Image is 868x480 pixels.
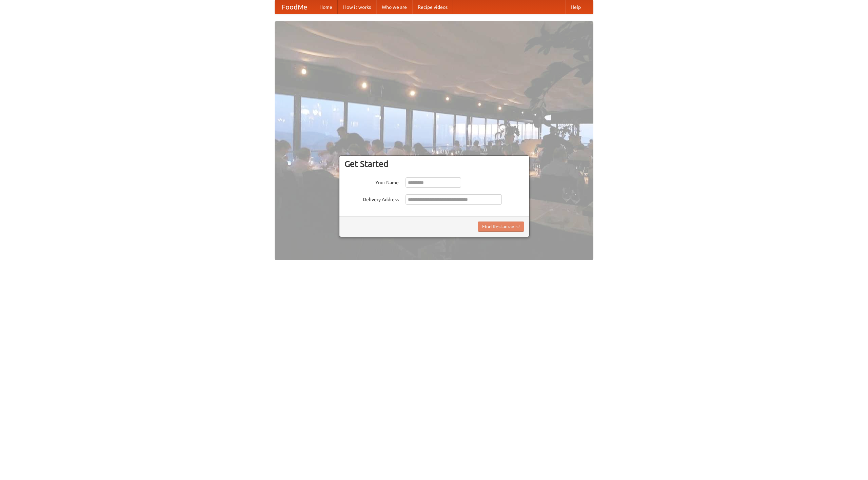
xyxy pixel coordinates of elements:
a: Help [565,0,586,14]
h3: Get Started [344,159,524,169]
label: Delivery Address [344,194,399,203]
label: Your Name [344,177,399,186]
a: FoodMe [275,0,314,14]
a: How it works [338,0,376,14]
a: Home [314,0,338,14]
button: Find Restaurants! [478,222,524,232]
a: Recipe videos [412,0,453,14]
a: Who we are [376,0,412,14]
